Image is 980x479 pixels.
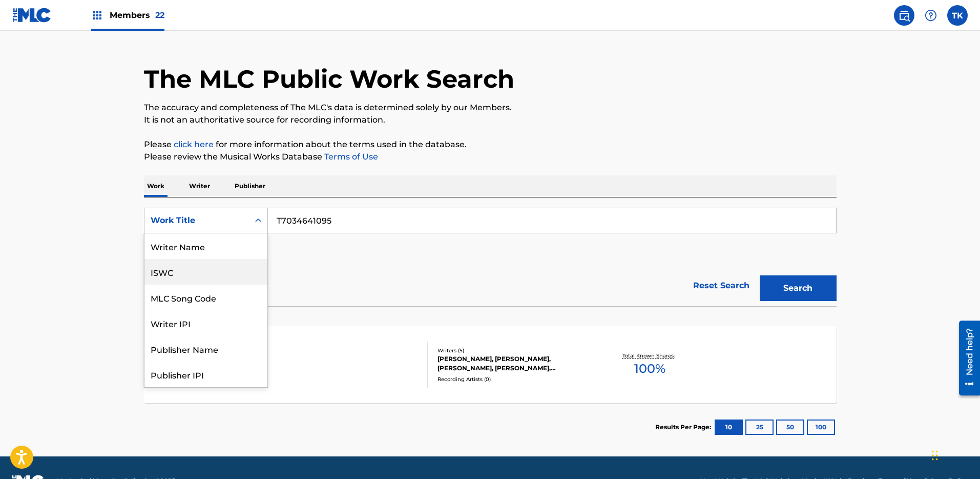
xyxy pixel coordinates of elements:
[634,360,665,378] span: 100 %
[776,420,804,435] button: 50
[186,175,213,197] p: Writer
[174,139,214,149] a: click here
[951,317,980,400] iframe: Resource Center
[894,5,914,26] a: Public Search
[622,352,677,360] p: Total Known Shares:
[144,285,267,310] div: MLC Song Code
[437,375,592,383] div: Recording Artists ( 0 )
[144,310,267,336] div: Writer IPI
[232,175,268,197] p: Publisher
[144,64,514,94] h1: The MLC Public Work Search
[925,9,937,22] img: help
[144,151,837,163] p: Please review the Musical Works Database
[12,8,52,23] img: MLC Logo
[144,208,837,306] form: Search Form
[655,423,714,432] p: Results Per Page:
[144,102,837,114] p: The accuracy and completeness of The MLC's data is determined solely by our Members.
[807,420,835,435] button: 100
[155,10,164,20] span: 22
[929,430,980,479] iframe: Chat Widget
[760,275,837,301] button: Search
[144,138,837,151] p: Please for more information about the terms used in the database.
[921,5,941,26] div: Help
[688,274,755,297] a: Reset Search
[151,214,243,227] div: Work Title
[144,362,267,387] div: Publisher IPI
[745,420,774,435] button: 25
[715,420,743,435] button: 10
[437,354,592,373] div: [PERSON_NAME], [PERSON_NAME], [PERSON_NAME], [PERSON_NAME], [PERSON_NAME]
[437,347,592,354] div: Writers ( 5 )
[110,9,164,21] span: Members
[898,9,910,22] img: search
[322,152,378,162] a: Terms of Use
[144,175,168,197] p: Work
[91,9,103,22] img: Top Rightsholders
[144,326,837,403] a: ARCHIMEDEMLC Song Code:A60266ISWC:Writers (5)[PERSON_NAME], [PERSON_NAME], [PERSON_NAME], [PERSON...
[144,336,267,362] div: Publisher Name
[144,114,837,126] p: It is not an authoritative source for recording information.
[932,440,938,471] div: Drag
[144,259,267,285] div: ISWC
[144,233,267,259] div: Writer Name
[947,5,968,26] div: User Menu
